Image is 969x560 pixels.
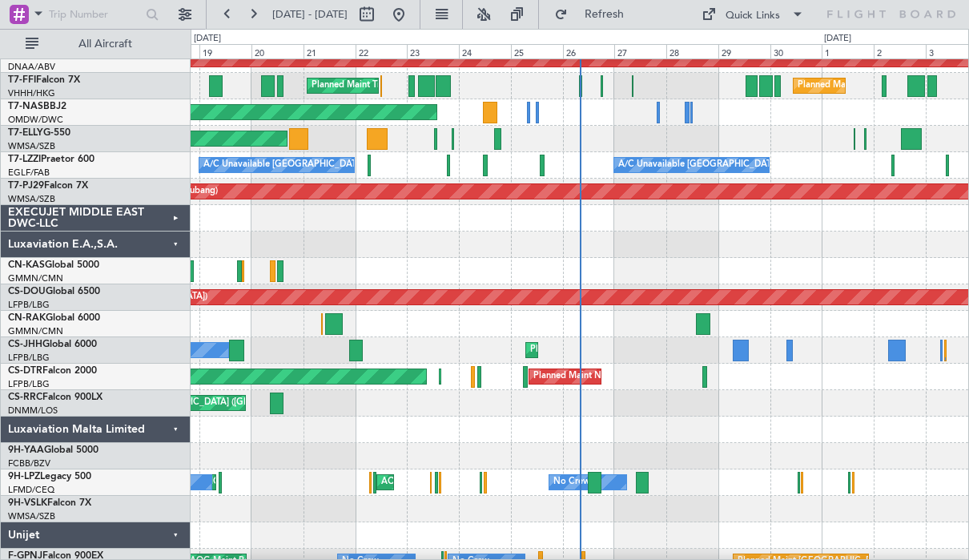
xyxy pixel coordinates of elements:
[304,44,356,58] div: 21
[533,365,712,389] div: Planned Maint Nice ([GEOGRAPHIC_DATA])
[459,44,511,58] div: 24
[8,340,42,349] span: CS-JHH
[8,299,50,311] a: LFPB/LBG
[8,181,88,191] a: T7-PJ29Falcon 7X
[571,9,638,20] span: Refresh
[8,260,45,270] span: CN-KAS
[8,472,91,481] a: 9H-LPZLegacy 500
[356,44,408,58] div: 22
[824,32,851,46] div: [DATE]
[874,44,926,58] div: 2
[8,366,42,376] span: CS-DTR
[8,102,43,111] span: T7-NAS
[8,498,47,508] span: 9H-VSLK
[8,445,44,455] span: 9H-YAA
[407,44,459,58] div: 23
[272,7,348,22] span: [DATE] - [DATE]
[8,155,94,164] a: T7-LZZIPraetor 600
[8,140,55,152] a: WMSA/SZB
[718,44,770,58] div: 29
[618,153,879,177] div: A/C Unavailable [GEOGRAPHIC_DATA] ([GEOGRAPHIC_DATA])
[8,114,63,126] a: OMDW/DWC
[8,393,42,402] span: CS-RRC
[8,75,80,85] a: T7-FFIFalcon 7X
[8,102,66,111] a: T7-NASBBJ2
[530,338,782,362] div: Planned Maint [GEOGRAPHIC_DATA] ([GEOGRAPHIC_DATA])
[8,260,99,270] a: CN-KASGlobal 5000
[199,44,251,58] div: 19
[822,44,874,58] div: 1
[547,2,643,27] button: Refresh
[8,167,50,179] a: EGLF/FAB
[76,391,328,415] div: Planned Maint [GEOGRAPHIC_DATA] ([GEOGRAPHIC_DATA])
[203,153,464,177] div: A/C Unavailable [GEOGRAPHIC_DATA] ([GEOGRAPHIC_DATA])
[8,472,40,481] span: 9H-LPZ
[8,193,55,205] a: WMSA/SZB
[8,287,46,296] span: CS-DOU
[8,366,97,376] a: CS-DTRFalcon 2000
[694,2,812,27] button: Quick Links
[614,44,666,58] div: 27
[18,31,174,57] button: All Aircraft
[42,38,169,50] span: All Aircraft
[8,87,55,99] a: VHHH/HKG
[312,74,498,98] div: Planned Maint Tianjin ([GEOGRAPHIC_DATA])
[8,313,46,323] span: CN-RAK
[251,44,304,58] div: 20
[8,405,58,417] a: DNMM/LOS
[194,32,221,46] div: [DATE]
[8,484,54,496] a: LFMD/CEQ
[770,44,822,58] div: 30
[8,128,43,138] span: T7-ELLY
[8,272,63,284] a: GMMN/CMN
[8,352,50,364] a: LFPB/LBG
[8,61,55,73] a: DNAA/ABV
[8,378,50,390] a: LFPB/LBG
[8,457,50,469] a: FCBB/BZV
[381,470,509,494] div: AOG Maint Cannes (Mandelieu)
[511,44,563,58] div: 25
[8,155,41,164] span: T7-LZZI
[49,2,141,26] input: Trip Number
[8,445,99,455] a: 9H-YAAGlobal 5000
[8,325,63,337] a: GMMN/CMN
[8,313,100,323] a: CN-RAKGlobal 6000
[8,181,44,191] span: T7-PJ29
[8,287,100,296] a: CS-DOUGlobal 6500
[8,393,103,402] a: CS-RRCFalcon 900LX
[553,470,590,494] div: No Crew
[8,75,36,85] span: T7-FFI
[8,498,91,508] a: 9H-VSLKFalcon 7X
[8,128,70,138] a: T7-ELLYG-550
[563,44,615,58] div: 26
[726,8,780,24] div: Quick Links
[8,340,97,349] a: CS-JHHGlobal 6000
[666,44,718,58] div: 28
[8,510,55,522] a: WMSA/SZB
